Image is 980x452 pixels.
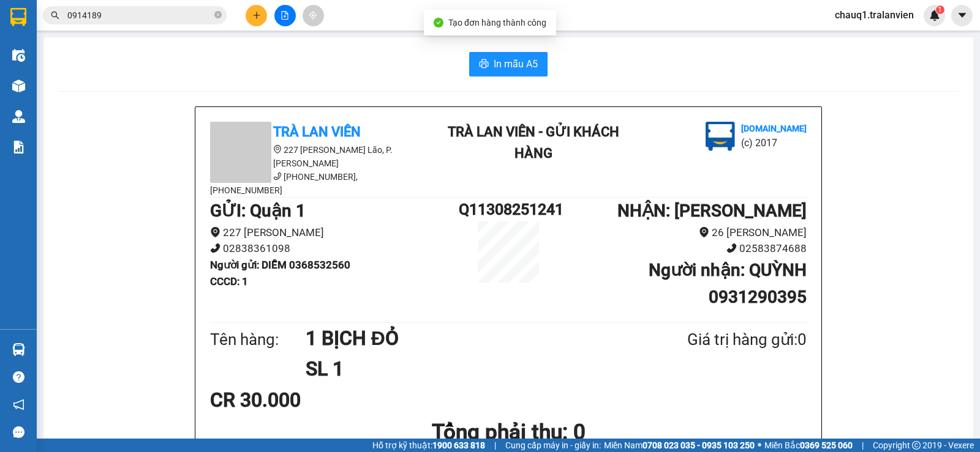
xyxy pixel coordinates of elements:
[469,52,548,76] button: printerIn mẫu A5
[862,439,864,452] span: |
[214,10,222,21] span: close-circle
[699,227,709,237] span: environment
[252,11,261,20] span: plus
[210,224,459,241] li: 227 [PERSON_NAME]
[210,385,407,415] div: CR 30.000
[103,46,168,56] b: [DOMAIN_NAME]
[210,243,221,253] span: phone
[628,327,807,352] div: Giá trị hàng gửi: 0
[432,440,485,450] strong: 1900 633 818
[448,124,619,161] b: Trà Lan Viên - Gửi khách hàng
[210,227,221,237] span: environment
[434,18,443,28] span: check-circle
[210,170,431,197] li: [PHONE_NUMBER], [PHONE_NUMBER]
[210,259,350,271] b: Người gửi : DIỄM 0368532560
[246,5,267,26] button: plus
[274,5,296,26] button: file-add
[758,443,761,448] span: ⚪️
[10,8,26,26] img: logo-vxr
[479,59,489,70] span: printer
[12,141,25,154] img: solution-icon
[133,15,162,45] img: logo.jpg
[706,122,735,151] img: logo.jpg
[643,440,755,450] strong: 0708 023 035 - 0935 103 250
[936,6,944,14] sup: 1
[764,439,853,452] span: Miền Bắc
[210,415,807,449] h1: Tổng phải thu: 0
[957,10,968,21] span: caret-down
[12,343,25,356] img: warehouse-icon
[281,11,289,20] span: file-add
[67,9,212,22] input: Tìm tên, số ĐT hoặc mã đơn
[303,5,324,26] button: aim
[372,439,485,452] span: Hỗ trợ kỹ thuật:
[273,145,282,154] span: environment
[617,201,807,221] b: NHẬN : [PERSON_NAME]
[12,49,25,62] img: warehouse-icon
[214,11,222,18] span: close-circle
[15,79,45,136] b: Trà Lan Viên
[13,426,24,438] span: message
[210,240,459,257] li: 02838361098
[210,201,306,221] b: GỬI : Quận 1
[938,6,942,14] span: 1
[558,224,807,241] li: 26 [PERSON_NAME]
[604,439,755,452] span: Miền Nam
[726,243,737,253] span: phone
[800,440,853,450] strong: 0369 525 060
[210,143,431,170] li: 227 [PERSON_NAME] Lão, P. [PERSON_NAME]
[649,260,807,307] b: Người nhận : QUỲNH 0931290395
[309,11,317,20] span: aim
[12,110,25,123] img: warehouse-icon
[210,327,306,352] div: Tên hàng:
[951,5,973,26] button: caret-down
[51,11,59,20] span: search
[12,80,25,92] img: warehouse-icon
[448,18,546,28] span: Tạo đơn hàng thành công
[13,371,24,383] span: question-circle
[505,439,601,452] span: Cung cấp máy in - giấy in:
[306,323,628,354] h1: 1 BỊCH ĐỎ
[210,275,248,287] b: CCCD : 1
[459,198,558,221] h1: Q11308251241
[273,124,361,139] b: Trà Lan Viên
[558,240,807,257] li: 02583874688
[825,7,924,23] span: chauq1.tralanvien
[741,124,807,133] b: [DOMAIN_NAME]
[494,56,538,72] span: In mẫu A5
[912,441,921,450] span: copyright
[494,439,496,452] span: |
[929,10,940,21] img: icon-new-feature
[13,399,24,410] span: notification
[306,354,628,384] h1: SL 1
[273,172,282,180] span: phone
[75,18,121,139] b: Trà Lan Viên - Gửi khách hàng
[103,58,168,73] li: (c) 2017
[741,135,807,150] li: (c) 2017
